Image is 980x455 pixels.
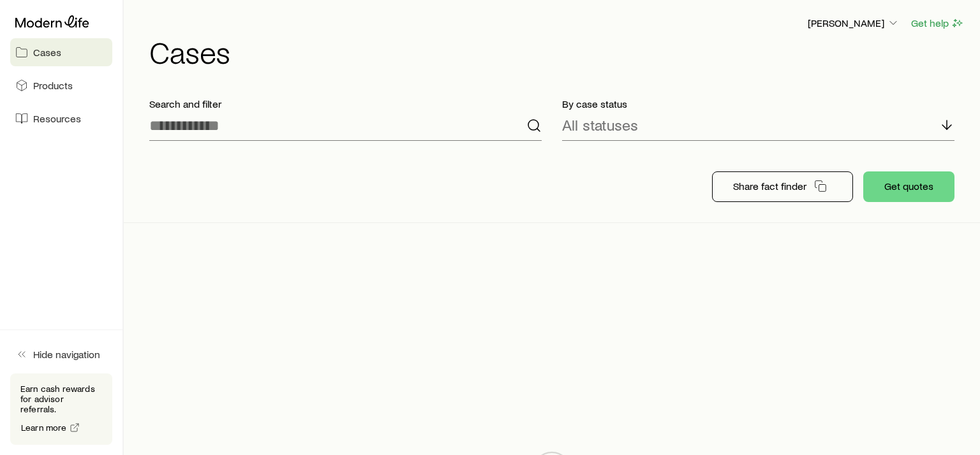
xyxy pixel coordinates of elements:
p: [PERSON_NAME] [808,17,900,29]
button: Get quotes [863,171,954,202]
button: [PERSON_NAME] [807,16,900,31]
a: Cases [10,38,112,66]
p: Search and filter [149,97,542,110]
h1: Cases [149,36,965,67]
div: Earn cash rewards for advisor referrals.Learn more [10,373,112,445]
a: Resources [10,105,112,133]
p: By case status [562,97,954,110]
span: Resources [33,112,81,125]
p: Earn cash rewards for advisor referrals. [20,384,102,414]
button: Get help [910,16,965,31]
span: Products [33,79,73,92]
a: Products [10,71,112,99]
span: Cases [33,46,61,59]
button: Hide navigation [10,340,112,368]
span: Learn more [21,423,67,432]
span: Hide navigation [33,348,100,361]
p: All statuses [562,116,638,134]
p: Share fact finder [733,180,806,192]
button: Share fact finder [712,171,853,202]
